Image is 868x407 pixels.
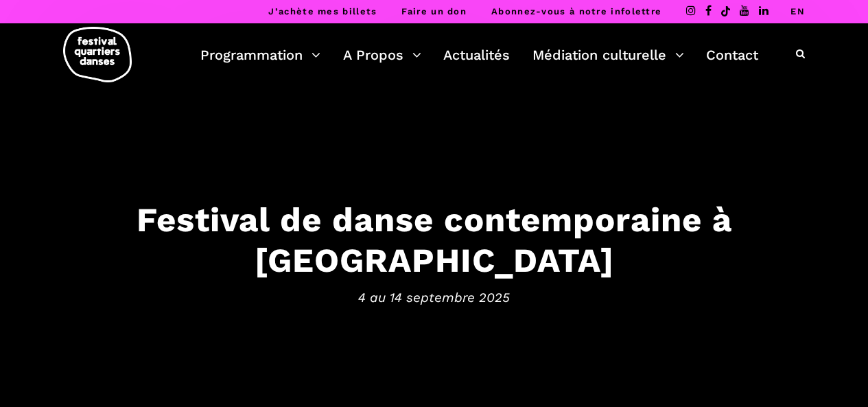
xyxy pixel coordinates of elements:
[200,43,320,67] a: Programmation
[343,43,421,67] a: A Propos
[790,6,805,16] a: EN
[491,6,661,16] a: Abonnez-vous à notre infolettre
[268,6,377,16] a: J’achète mes billets
[63,27,132,82] img: logo-fqd-med
[443,43,510,67] a: Actualités
[401,6,467,16] a: Faire un don
[706,43,758,67] a: Contact
[14,287,854,307] span: 4 au 14 septembre 2025
[532,43,684,67] a: Médiation culturelle
[14,200,854,281] h3: Festival de danse contemporaine à [GEOGRAPHIC_DATA]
